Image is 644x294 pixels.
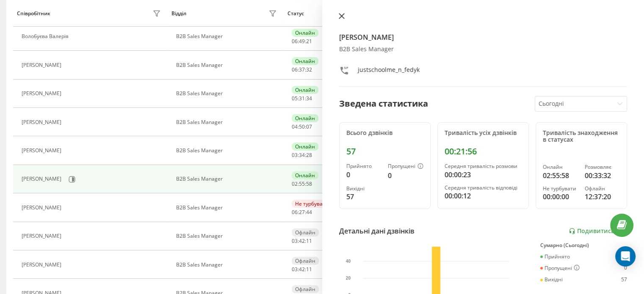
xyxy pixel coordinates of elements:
div: Пропущені [540,265,580,272]
span: 58 [306,180,312,187]
div: Прийнято [346,163,381,169]
div: B2B Sales Manager [176,176,279,182]
span: 50 [299,123,305,130]
div: Всього дзвінків [346,129,423,137]
div: 12:37:20 [585,192,620,202]
div: Розмовляє [585,164,620,170]
div: Зведена статистика [339,97,428,110]
div: Офлайн [292,257,319,265]
div: Не турбувати [543,186,578,192]
text: 40 [345,259,351,264]
div: Сумарно (Сьогодні) [540,242,627,248]
a: Подивитись звіт [569,228,627,235]
div: B2B Sales Manager [176,148,279,154]
div: : : [292,267,312,272]
div: [PERSON_NAME] [22,176,64,182]
span: 06 [292,38,298,45]
div: B2B Sales Manager [339,46,627,53]
div: [PERSON_NAME] [22,62,64,68]
span: 03 [292,266,298,273]
div: Офлайн [292,285,319,293]
div: 0 [624,265,627,272]
span: 32 [306,66,312,73]
div: Онлайн [292,114,318,122]
div: [PERSON_NAME] [22,233,64,239]
div: Детальні дані дзвінків [339,226,415,236]
span: 37 [299,66,305,73]
span: 42 [299,266,305,273]
div: 02:55:58 [543,170,578,181]
div: Середня тривалість відповіді [445,185,522,191]
div: Open Intercom Messenger [615,246,636,267]
span: 42 [299,237,305,245]
div: : : [292,124,312,130]
div: Вихідні [346,186,381,192]
div: 00:21:56 [445,146,522,157]
div: B2B Sales Manager [176,91,279,96]
div: Пропущені [388,163,423,170]
div: justschoolme_n_fedyk [358,66,420,78]
h4: [PERSON_NAME] [339,32,627,42]
div: Офлайн [585,186,620,192]
div: Онлайн [292,143,318,151]
span: 02 [292,180,298,187]
div: Тривалість знаходження в статусах [543,129,620,144]
div: Співробітник [17,11,50,16]
div: Не турбувати [292,200,332,208]
div: : : [292,38,312,44]
div: [PERSON_NAME] [22,262,64,268]
span: 28 [306,151,312,159]
div: : : [292,181,312,187]
div: : : [292,152,312,158]
div: 00:00:00 [543,192,578,202]
span: 06 [292,209,298,216]
span: 03 [292,151,298,159]
span: 34 [306,95,312,102]
div: [PERSON_NAME] [22,205,64,211]
div: 57 [346,192,381,202]
text: 20 [345,276,351,280]
div: [PERSON_NAME] [22,148,64,154]
span: 27 [299,209,305,216]
div: Онлайн [292,171,318,179]
span: 04 [292,123,298,130]
span: 05 [292,95,298,102]
div: B2B Sales Manager [176,262,279,268]
span: 03 [292,237,298,245]
span: 55 [299,180,305,187]
div: 57 [621,277,627,283]
div: 00:00:23 [445,170,522,180]
div: 0 [346,170,381,180]
div: Відділ [171,11,186,16]
div: [PERSON_NAME] [22,119,64,125]
div: Прийнято [540,254,570,260]
div: 57 [346,146,423,157]
div: B2B Sales Manager [176,62,279,68]
div: B2B Sales Manager [176,205,279,211]
div: B2B Sales Manager [176,119,279,125]
span: 06 [292,66,298,73]
div: 00:00:12 [445,191,522,201]
div: Онлайн [292,86,318,94]
div: : : [292,209,312,215]
div: Онлайн [292,57,318,65]
div: B2B Sales Manager [176,233,279,239]
div: Онлайн [292,29,318,37]
div: B2B Sales Manager [176,33,279,39]
span: 21 [306,38,312,45]
span: 44 [306,209,312,216]
div: Статус [287,11,304,16]
span: 31 [299,95,305,102]
span: 34 [299,151,305,159]
div: Вихідні [540,277,563,283]
div: Офлайн [292,228,319,236]
span: 11 [306,266,312,273]
span: 49 [299,38,305,45]
div: : : [292,96,312,102]
div: 0 [388,170,423,181]
span: 11 [306,237,312,245]
div: Тривалість усіх дзвінків [445,129,522,137]
div: 00:33:32 [585,170,620,181]
div: [PERSON_NAME] [22,91,64,96]
div: Онлайн [543,164,578,170]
